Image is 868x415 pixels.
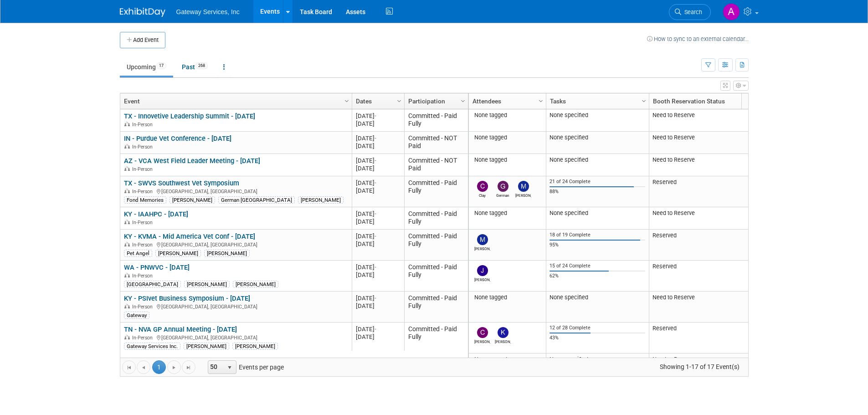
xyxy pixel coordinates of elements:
[472,210,542,217] div: None tagged
[649,292,791,323] td: Need to Reserve
[356,112,400,120] div: [DATE]
[681,9,702,15] span: Search
[356,179,400,187] div: [DATE]
[124,312,149,319] div: Gateway
[550,179,645,185] div: 21 of 24 Complete
[124,166,130,171] img: In-Person Event
[550,232,645,238] div: 18 of 19 Complete
[124,144,130,149] img: In-Person Event
[132,242,155,248] span: In-Person
[653,93,785,109] a: Booth Reservation Status
[124,325,237,333] a: TN - NVA GP Annual Meeting - [DATE]
[125,364,133,371] span: Go to the first page
[649,323,791,354] td: Reserved
[495,192,511,198] div: German Delgadillo
[472,112,542,119] div: None tagged
[124,112,255,120] a: TX - Innovetive Leadership Summit - [DATE]
[408,93,462,109] a: Participation
[550,134,645,141] div: None specified
[356,142,400,150] div: [DATE]
[723,3,740,20] img: Alyson Evans
[124,187,348,195] div: [GEOGRAPHIC_DATA], [GEOGRAPHIC_DATA]
[175,58,215,76] a: Past268
[474,338,490,344] div: Chris Nelson
[375,264,376,271] span: -
[472,134,542,141] div: None tagged
[356,134,400,142] div: [DATE]
[124,189,130,193] img: In-Person Event
[404,323,468,354] td: Committed - Paid Fully
[124,273,130,277] img: In-Person Event
[537,97,544,105] span: Column Settings
[124,210,188,218] a: KY - IAAHPC - [DATE]
[124,196,166,204] div: Fond Memories
[124,250,152,257] div: Pet Angel
[124,134,231,143] a: IN - Purdue Vet Conference - [DATE]
[140,364,147,371] span: Go to the previous page
[375,135,376,142] span: -
[375,157,376,164] span: -
[649,261,791,292] td: Reserved
[169,196,215,204] div: [PERSON_NAME]
[550,325,645,331] div: 12 of 28 Complete
[515,192,531,198] div: Mellisa Baker
[343,97,350,105] span: Column Settings
[474,245,490,251] div: Miranda Osborne
[124,220,130,224] img: In-Person Event
[155,250,201,257] div: [PERSON_NAME]
[132,166,155,172] span: In-Person
[356,294,400,302] div: [DATE]
[550,273,645,279] div: 62%
[204,250,250,257] div: [PERSON_NAME]
[122,360,136,374] a: Go to the first page
[669,4,711,20] a: Search
[649,132,791,154] td: Need to Reserve
[649,230,791,261] td: Reserved
[495,338,511,344] div: Kara Sustic
[124,333,348,341] div: [GEOGRAPHIC_DATA], [GEOGRAPHIC_DATA]
[404,176,468,207] td: Committed - Paid Fully
[550,263,645,269] div: 15 of 24 Complete
[137,360,150,374] a: Go to the previous page
[195,62,208,69] span: 268
[640,97,647,105] span: Column Settings
[647,36,749,42] a: How to sync to an external calendar...
[356,210,400,218] div: [DATE]
[124,242,130,246] img: In-Person Event
[375,295,376,302] span: -
[356,157,400,164] div: [DATE]
[356,271,400,279] div: [DATE]
[124,232,255,241] a: KY - KVMA - Mid America Vet Conf - [DATE]
[498,181,508,192] img: German Delgadillo
[132,220,155,225] span: In-Person
[375,233,376,240] span: -
[356,232,400,240] div: [DATE]
[132,304,155,310] span: In-Person
[404,207,468,230] td: Committed - Paid Fully
[550,210,645,217] div: None specified
[356,218,400,225] div: [DATE]
[184,343,229,350] div: [PERSON_NAME]
[472,356,542,363] div: None tagged
[233,281,278,288] div: [PERSON_NAME]
[120,32,165,48] button: Add Event
[649,109,791,132] td: Need to Reserve
[185,364,192,371] span: Go to the last page
[124,157,260,165] a: AZ - VCA West Field Leader Meeting - [DATE]
[550,356,645,363] div: None specified
[124,302,348,310] div: [GEOGRAPHIC_DATA], [GEOGRAPHIC_DATA]
[394,93,404,107] a: Column Settings
[356,263,400,271] div: [DATE]
[132,122,155,128] span: In-Person
[167,360,181,374] a: Go to the next page
[170,364,178,371] span: Go to the next page
[649,154,791,176] td: Need to Reserve
[356,325,400,333] div: [DATE]
[124,304,130,308] img: In-Person Event
[472,294,542,301] div: None tagged
[120,58,173,76] a: Upcoming17
[152,360,166,374] span: 1
[375,326,376,333] span: -
[473,93,540,109] a: Attendees
[120,8,165,17] img: ExhibitDay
